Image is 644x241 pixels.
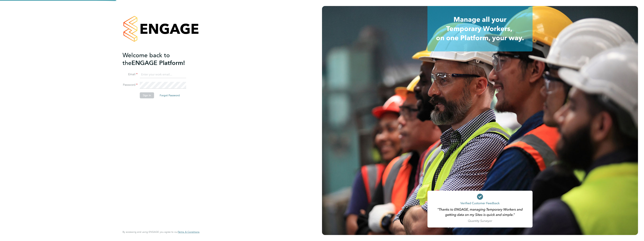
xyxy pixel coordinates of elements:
[123,51,196,67] h2: ENGAGE Platform!
[123,52,170,67] span: Welcome back to the
[123,72,138,76] label: Email
[123,230,199,233] span: By accessing and using ENGAGE you agree to our
[157,92,183,98] button: Forgot Password
[178,230,199,233] span: Terms & Conditions
[140,92,154,98] button: Sign In
[140,71,186,78] input: Enter your work email...
[123,83,138,87] label: Password
[178,230,199,233] a: Terms & Conditions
